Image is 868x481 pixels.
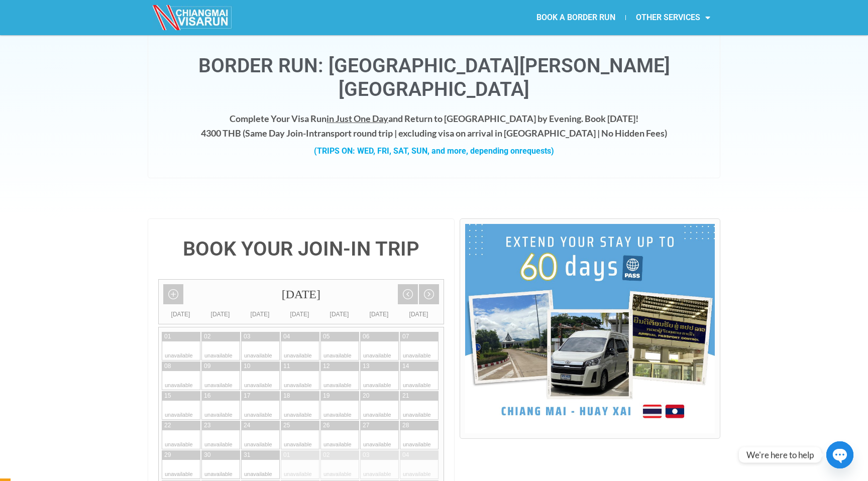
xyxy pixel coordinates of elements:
[280,309,319,319] div: [DATE]
[399,309,439,319] div: [DATE]
[283,421,290,430] div: 25
[327,113,388,124] span: in Just One Day
[204,392,210,400] div: 16
[363,421,369,430] div: 27
[323,362,330,371] div: 12
[402,332,409,341] div: 07
[319,309,359,319] div: [DATE]
[402,392,409,400] div: 21
[204,421,210,430] div: 23
[519,146,554,156] span: requests)
[159,280,444,309] div: [DATE]
[283,451,290,459] div: 01
[283,392,290,400] div: 18
[402,421,409,430] div: 28
[164,362,171,371] div: 08
[158,111,710,141] h4: Complete Your Visa Run and Return to [GEOGRAPHIC_DATA] by Evening. Book [DATE]! 4300 THB ( transp...
[161,309,200,319] div: [DATE]
[363,332,369,341] div: 06
[363,362,369,371] div: 13
[244,421,250,430] div: 24
[204,362,210,371] div: 09
[240,309,280,319] div: [DATE]
[200,309,240,319] div: [DATE]
[244,392,250,400] div: 17
[158,239,444,259] h4: BOOK YOUR JOIN-IN TRIP
[323,392,330,400] div: 19
[164,332,171,341] div: 01
[244,451,250,459] div: 31
[402,362,409,371] div: 14
[323,332,330,341] div: 05
[363,392,369,400] div: 20
[244,332,250,341] div: 03
[283,332,290,341] div: 04
[314,146,554,156] strong: (TRIPS ON: WED, FRI, SAT, SUN, and more, depending on
[158,54,710,101] h1: Border Run: [GEOGRAPHIC_DATA][PERSON_NAME][GEOGRAPHIC_DATA]
[204,451,210,459] div: 30
[323,421,330,430] div: 26
[434,6,720,29] nav: Menu
[283,362,290,371] div: 11
[402,451,409,459] div: 04
[526,6,625,29] a: BOOK A BORDER RUN
[363,451,369,459] div: 03
[164,451,171,459] div: 29
[204,332,210,341] div: 02
[164,421,171,430] div: 22
[626,6,720,29] a: OTHER SERVICES
[359,309,399,319] div: [DATE]
[323,451,330,459] div: 02
[245,128,314,139] strong: Same Day Join-In
[244,362,250,371] div: 10
[164,392,171,400] div: 15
